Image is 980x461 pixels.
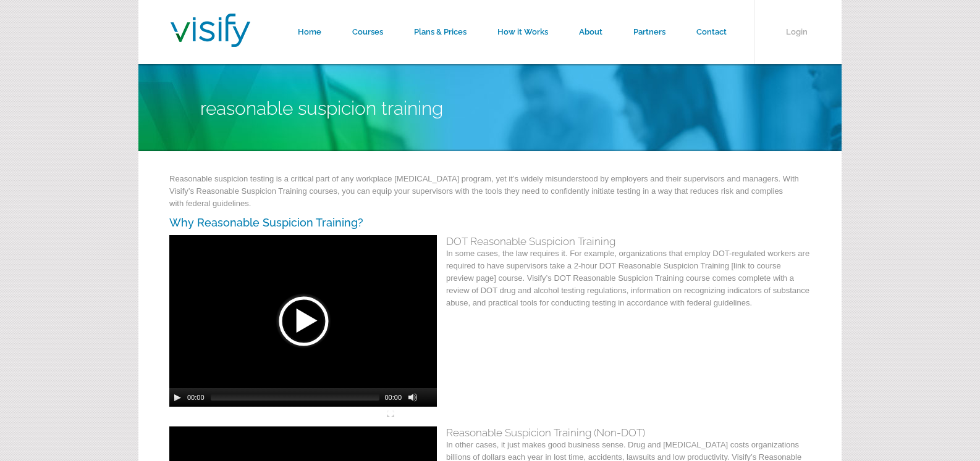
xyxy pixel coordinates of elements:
[172,392,182,402] button: Play/Pause
[384,394,402,401] span: 00:00
[408,392,418,402] button: Mute Toggle
[169,426,811,439] h4: Reasonable Suspicion Training (Non-DOT)
[187,394,205,401] span: 00:00
[169,235,811,247] h4: DOT Reasonable Suspicion Training
[171,33,250,51] a: Visify Training
[169,247,811,315] p: In some cases, the law requires it. For example, organizations that employ DOT-regulated workers ...
[169,173,811,216] p: Reasonable suspicion testing is a critical part of any workplace [MEDICAL_DATA] program, yet it’s...
[169,216,811,229] h3: Why Reasonable Suspicion Training?
[200,98,443,119] span: Reasonable Suspicion Training
[171,14,250,47] img: Visify Training
[386,409,395,418] button: Fullscreen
